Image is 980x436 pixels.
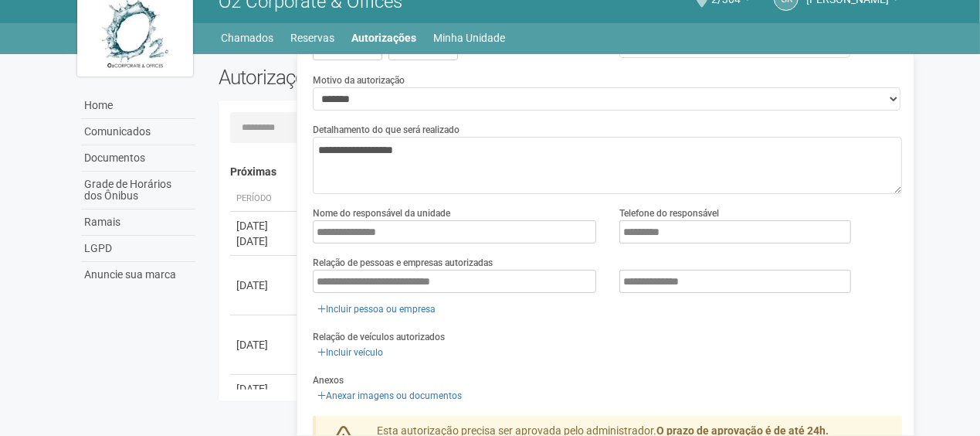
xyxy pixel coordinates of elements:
label: Relação de veículos autorizados [313,330,445,344]
a: Documentos [81,145,195,172]
a: Grade de Horários dos Ônibus [81,172,195,209]
a: Reservas [291,27,335,49]
a: Anexar imagens ou documentos [313,387,466,404]
a: LGPD [81,236,195,262]
div: [DATE] [236,381,293,397]
a: Anuncie sua marca [81,262,195,288]
div: [DATE] [236,278,293,293]
div: [DATE] [236,337,293,353]
a: Chamados [222,27,274,49]
a: Autorizações [352,27,417,49]
a: Incluir veículo [313,344,388,361]
a: Comunicados [81,119,195,145]
a: Ramais [81,209,195,236]
label: Motivo da autorização [313,73,405,87]
label: Telefone do responsável [619,206,719,220]
div: [DATE] [236,218,293,233]
label: Anexos [313,373,344,387]
label: Detalhamento do que será realizado [313,123,459,137]
a: Incluir pessoa ou empresa [313,301,440,318]
h2: Autorizações [219,66,549,89]
h4: Próximas [230,166,892,178]
a: Home [81,93,195,119]
div: [DATE] [236,233,293,249]
label: Nome do responsável da unidade [313,206,450,220]
th: Período [230,186,300,212]
label: Relação de pessoas e empresas autorizadas [313,256,493,270]
a: Minha Unidade [434,27,506,49]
